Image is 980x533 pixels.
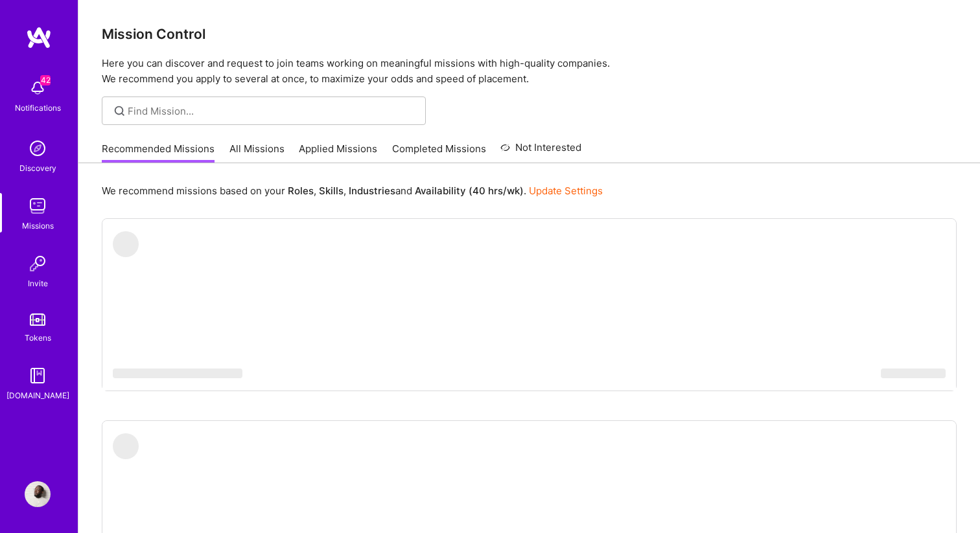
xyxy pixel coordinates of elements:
b: Skills [319,185,344,197]
div: Missions [22,219,54,232]
img: User Avatar [25,481,51,507]
div: Invite [28,277,48,290]
a: Update Settings [529,185,603,197]
p: We recommend missions based on your , , and . [102,184,603,198]
b: Industries [349,185,395,197]
a: All Missions [229,142,285,163]
b: Roles [288,185,314,197]
img: discovery [25,135,51,161]
a: User Avatar [21,481,54,507]
img: logo [26,26,52,49]
img: teamwork [25,193,51,219]
img: guide book [25,363,51,389]
div: Tokens [25,331,51,345]
a: Completed Missions [392,142,486,163]
b: Availability (40 hrs/wk) [415,185,524,197]
img: tokens [30,313,45,326]
a: Recommended Missions [102,142,215,163]
i: icon SearchGrey [112,104,127,119]
a: Applied Missions [299,142,377,163]
input: Find Mission... [128,104,416,118]
img: bell [25,75,51,101]
h3: Mission Control [102,26,957,42]
span: 42 [40,75,51,85]
div: Discovery [19,161,56,175]
div: Notifications [15,101,61,115]
a: Not Interested [500,140,581,163]
p: Here you can discover and request to join teams working on meaningful missions with high-quality ... [102,56,957,87]
div: [DOMAIN_NAME] [6,389,69,402]
img: Invite [25,251,51,277]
